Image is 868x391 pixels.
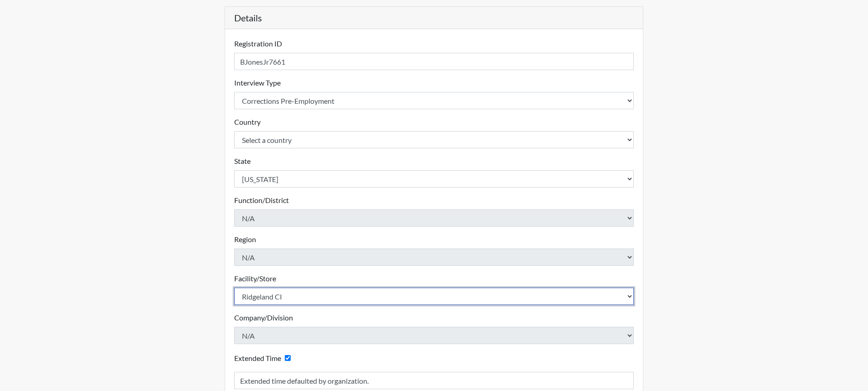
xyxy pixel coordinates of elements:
[234,53,634,70] input: Insert a Registration ID, which needs to be a unique alphanumeric value for each interviewee
[234,38,282,49] label: Registration ID
[225,7,643,29] h5: Details
[234,372,634,389] input: Reason for Extension
[234,77,281,88] label: Interview Type
[234,195,289,206] label: Function/District
[234,353,281,364] label: Extended Time
[234,234,256,245] label: Region
[234,312,293,323] label: Company/Division
[234,351,294,365] div: Checking this box will provide the interviewee with an accomodation of extra time to answer each ...
[234,156,251,167] label: State
[234,273,276,284] label: Facility/Store
[234,117,261,127] label: Country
